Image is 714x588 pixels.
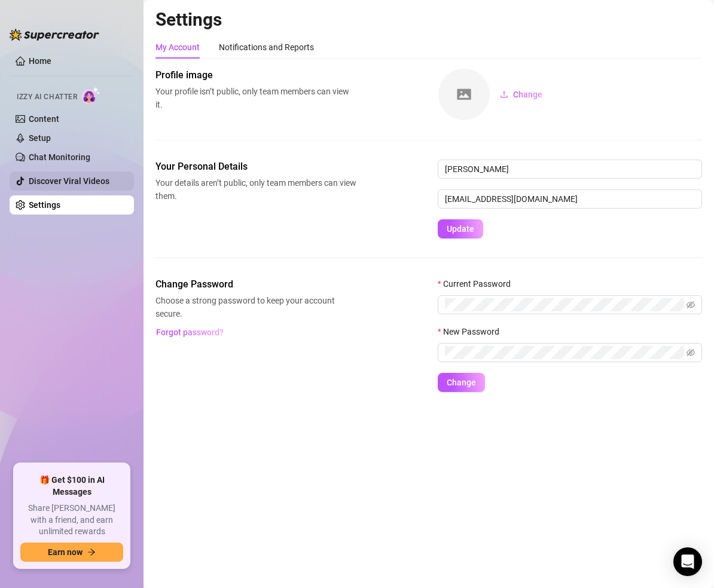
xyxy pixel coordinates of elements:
input: Enter new email [438,189,702,209]
a: Content [29,114,59,124]
span: Your details aren’t public, only team members can view them. [155,176,356,203]
button: Change [438,373,485,392]
span: eye-invisible [686,348,695,357]
span: Izzy AI Chatter [17,91,77,103]
button: Forgot password? [155,323,224,342]
input: Enter name [438,160,702,179]
h2: Settings [155,8,702,31]
button: Update [438,219,483,238]
a: Chat Monitoring [29,152,90,162]
a: Setup [29,133,51,143]
span: Change [447,378,476,387]
span: Your profile isn’t public, only team members can view it. [155,85,356,111]
span: Forgot password? [156,327,224,337]
input: New Password [445,346,684,359]
span: arrow-right [87,548,96,556]
span: Your Personal Details [155,160,356,174]
img: AI Chatter [82,87,100,104]
span: Change [513,90,542,99]
span: Update [447,224,474,234]
a: Settings [29,200,60,210]
span: Choose a strong password to keep your account secure. [155,294,356,320]
div: Open Intercom Messenger [673,547,702,576]
span: 🎁 Get $100 in AI Messages [20,474,123,498]
input: Current Password [445,298,684,311]
span: Change Password [155,277,356,292]
button: Change [490,85,552,104]
span: eye-invisible [686,301,695,309]
div: Notifications and Reports [219,41,314,54]
span: Profile image [155,68,356,82]
a: Home [29,56,51,66]
img: square-placeholder.png [438,69,490,120]
a: Discover Viral Videos [29,176,109,186]
span: Earn now [48,547,83,557]
label: New Password [438,325,507,338]
span: Share [PERSON_NAME] with a friend, and earn unlimited rewards [20,503,123,538]
button: Earn nowarrow-right [20,543,123,562]
label: Current Password [438,277,518,290]
div: My Account [155,41,200,54]
span: upload [500,90,508,99]
img: logo-BBDzfeDw.svg [10,29,99,41]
